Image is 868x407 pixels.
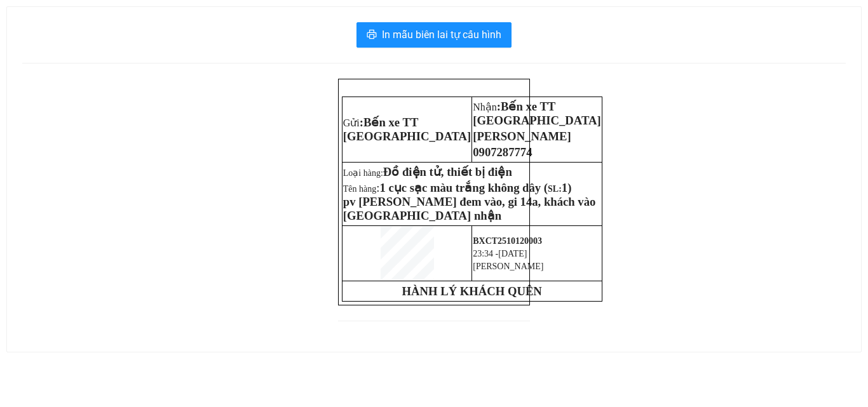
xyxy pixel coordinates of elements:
[562,181,572,194] span: 1)
[473,262,543,271] span: [PERSON_NAME]
[343,168,512,178] span: Loại hàng:
[51,86,180,100] span: Đồ điện tử, thiết bị điện
[343,195,596,222] span: pv [PERSON_NAME] đem vào, gi 14a, khách vào [GEOGRAPHIC_DATA] nhận
[5,37,133,64] span: Bến xe TT [GEOGRAPHIC_DATA]
[473,100,600,127] span: Bến xe TT [GEOGRAPHIC_DATA]
[376,181,548,194] span: :
[473,249,498,258] span: 23:34 -
[473,145,532,159] span: 0907287774
[5,37,133,64] span: :
[343,117,360,128] span: Gửi
[473,236,542,246] span: BXCT2510120003
[473,100,600,127] span: :
[356,22,512,48] button: printerIn mẫu biên lai tự cấu hình
[382,27,501,43] span: In mẫu biên lai tự cấu hình
[135,21,262,48] span: Bến xe TT [GEOGRAPHIC_DATA]
[473,130,571,143] span: [PERSON_NAME]
[5,39,22,50] span: Gửi
[135,51,233,64] span: [PERSON_NAME]
[548,184,562,194] span: SL:
[5,88,180,99] span: Loại hàng:
[135,21,262,48] span: :
[498,249,527,258] span: [DATE]
[473,102,497,112] span: Nhận
[343,184,548,194] span: Tên hàng
[402,284,542,298] strong: HÀNH LÝ KHÁCH QUÊN
[379,181,548,194] span: 1 cục sạc màu trắng không dây (
[343,116,471,143] span: Bến xe TT [GEOGRAPHIC_DATA]
[135,67,194,80] span: 0907287774
[367,29,377,41] span: printer
[343,116,471,143] span: :
[135,23,159,34] span: Nhận
[383,165,512,178] span: Đồ điện tử, thiết bị điện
